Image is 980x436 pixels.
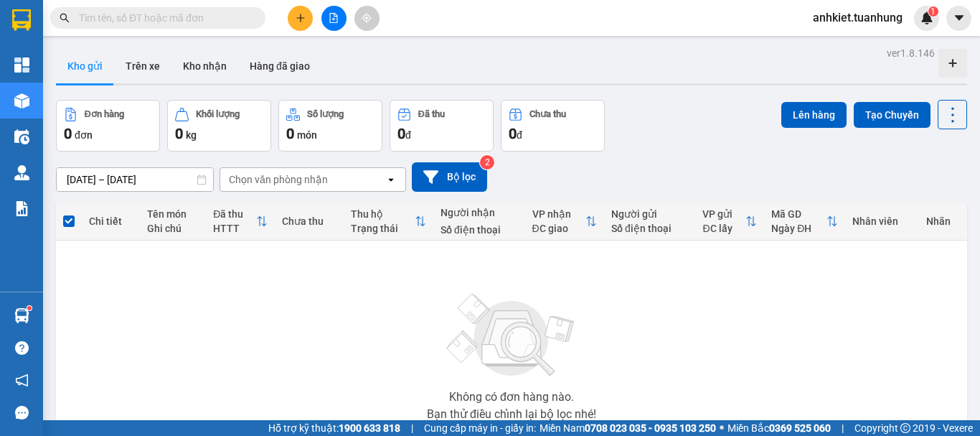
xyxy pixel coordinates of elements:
[385,174,397,185] svg: open
[14,57,29,73] img: dashboard-icon
[147,208,199,220] div: Tên món
[14,201,29,216] img: solution-icon
[930,6,936,17] span: 1
[167,100,271,152] button: Khối lượng0kg
[852,215,912,227] div: Nhân viên
[344,203,433,241] th: Toggle SortBy
[278,100,382,152] button: Số lượng0món
[196,109,240,119] div: Khối lượng
[56,100,160,152] button: Đơn hàng0đơn
[695,203,764,241] th: Toggle SortBy
[329,13,339,23] span: file-add
[14,93,29,108] img: warehouse-icon
[764,203,845,241] th: Toggle SortBy
[351,223,415,234] div: Trạng thái
[60,13,70,23] span: search
[532,208,586,220] div: VP nhận
[702,208,745,220] div: VP gửi
[362,13,372,23] span: aim
[171,49,238,83] button: Kho nhận
[268,420,400,436] span: Hỗ trợ kỹ thuật:
[449,391,574,403] div: Không có đơn hàng nào.
[771,208,826,220] div: Mã GD
[15,374,29,387] span: notification
[339,422,400,434] strong: 1900 633 818
[928,6,938,17] sup: 1
[15,341,29,355] span: question-circle
[427,409,596,420] div: Bạn thử điều chỉnh lại bộ lọc nhé!
[842,420,844,436] span: |
[297,129,317,141] span: món
[14,165,29,180] img: warehouse-icon
[15,406,29,419] span: message
[114,49,171,83] button: Trên xe
[440,224,517,236] div: Số điện thoại
[286,125,294,142] span: 0
[953,11,966,24] span: caret-down
[720,425,724,431] span: ⚪️
[480,155,494,170] sup: 2
[351,208,415,220] div: Thu hộ
[57,168,213,191] input: Select a date range.
[801,9,914,27] span: anhkiet.tuanhung
[229,172,328,187] div: Chọn văn phòng nhận
[89,215,133,227] div: Chi tiết
[926,215,959,227] div: Nhãn
[611,208,688,220] div: Người gửi
[405,129,411,141] span: đ
[900,423,910,433] span: copyright
[354,6,380,31] button: aim
[938,49,967,78] div: Tạo kho hàng mới
[440,207,517,218] div: Người nhận
[424,420,536,436] span: Cung cấp máy in - giấy in:
[175,125,183,142] span: 0
[540,420,716,436] span: Miền Nam
[186,129,197,141] span: kg
[238,49,321,83] button: Hàng đã giao
[64,125,72,142] span: 0
[27,306,32,310] sup: 1
[14,308,29,323] img: warehouse-icon
[75,129,93,141] span: đơn
[79,10,248,26] input: Tìm tên, số ĐT hoặc mã đơn
[213,223,256,234] div: HTTT
[296,13,306,23] span: plus
[412,162,487,192] button: Bộ lọc
[288,6,313,31] button: plus
[525,203,605,241] th: Toggle SortBy
[85,109,124,119] div: Đơn hàng
[418,109,445,119] div: Đã thu
[282,215,336,227] div: Chưa thu
[585,422,716,434] strong: 0708 023 035 - 0935 103 250
[213,208,256,220] div: Đã thu
[946,6,971,31] button: caret-down
[12,9,31,31] img: logo-vxr
[854,102,930,128] button: Tạo Chuyến
[411,420,413,436] span: |
[14,129,29,144] img: warehouse-icon
[321,6,347,31] button: file-add
[397,125,405,142] span: 0
[727,420,831,436] span: Miền Bắc
[771,223,826,234] div: Ngày ĐH
[611,223,688,234] div: Số điện thoại
[501,100,605,152] button: Chưa thu0đ
[307,109,344,119] div: Số lượng
[529,109,566,119] div: Chưa thu
[56,49,114,83] button: Kho gửi
[206,203,275,241] th: Toggle SortBy
[440,285,583,386] img: svg+xml;base64,PHN2ZyBjbGFzcz0ibGlzdC1wbHVnX19zdmciIHhtbG5zPSJodHRwOi8vd3d3LnczLm9yZy8yMDAwL3N2Zy...
[509,125,517,142] span: 0
[390,100,494,152] button: Đã thu0đ
[532,223,586,234] div: ĐC giao
[147,223,199,234] div: Ghi chú
[920,11,933,24] img: icon-new-feature
[517,129,522,141] span: đ
[781,102,847,128] button: Lên hàng
[887,45,935,61] div: ver 1.8.146
[769,422,831,434] strong: 0369 525 060
[702,223,745,234] div: ĐC lấy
